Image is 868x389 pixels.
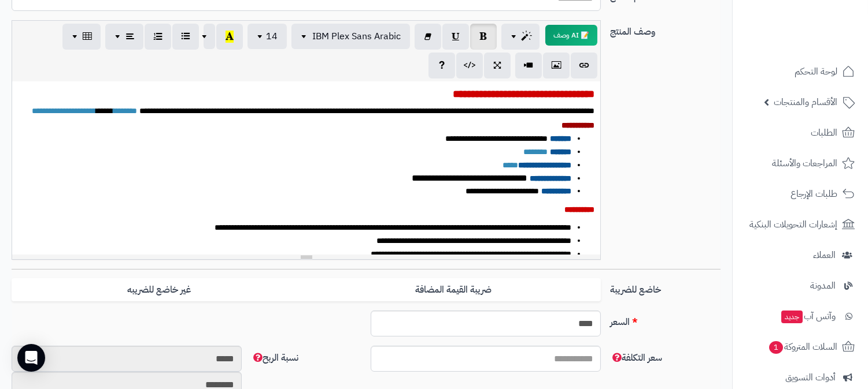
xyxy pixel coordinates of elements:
a: لوحة التحكم [740,58,861,85]
span: أدوات التسويق [785,369,836,386]
span: جديد [781,311,803,323]
span: العملاء [813,247,836,263]
a: المراجعات والأسئلة [740,149,861,177]
span: 1 [769,341,784,354]
span: IBM Plex Sans Arabic [312,29,401,43]
label: وصف المنتج [605,20,725,39]
span: سعر التكلفة [610,351,662,365]
label: ضريبة القيمة المضافة [306,278,601,302]
span: الطلبات [811,125,837,141]
label: السعر [605,311,725,329]
a: العملاء [740,241,861,269]
img: logo-2.png [789,9,857,33]
a: إشعارات التحويلات البنكية [740,211,861,238]
button: IBM Plex Sans Arabic [291,24,410,49]
span: المدونة [810,278,836,294]
label: غير خاضع للضريبه [12,278,306,302]
span: إشعارات التحويلات البنكية [749,216,837,233]
span: السلات المتروكة [768,339,837,355]
label: خاضع للضريبة [605,278,725,297]
button: 14 [248,24,287,49]
a: وآتس آبجديد [740,302,861,330]
a: السلات المتروكة1 [740,333,861,361]
span: لوحة التحكم [795,63,837,80]
span: المراجعات والأسئلة [772,155,837,171]
div: Open Intercom Messenger [17,344,45,372]
a: الطلبات [740,119,861,147]
span: وآتس آب [780,308,836,324]
span: الأقسام والمنتجات [774,94,837,110]
span: طلبات الإرجاع [791,186,837,202]
span: نسبة الربح [251,351,298,365]
a: المدونة [740,272,861,300]
button: 📝 AI وصف [545,25,597,46]
span: 14 [266,29,278,43]
a: طلبات الإرجاع [740,180,861,208]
